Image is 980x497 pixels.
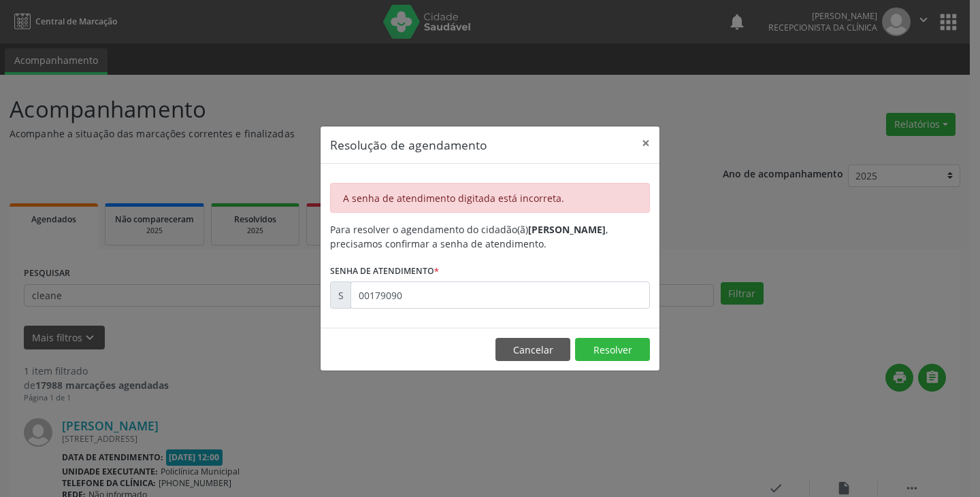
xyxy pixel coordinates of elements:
[575,338,650,361] button: Resolver
[528,223,606,236] b: [PERSON_NAME]
[330,281,351,309] div: S
[330,260,439,281] label: Senha de atendimento
[632,126,659,160] button: Close
[330,222,650,251] div: Para resolver o agendamento do cidadão(ã) , precisamos confirmar a senha de atendimento.
[495,338,570,361] button: Cancelar
[330,183,650,213] div: A senha de atendimento digitada está incorreta.
[330,136,487,154] h5: Resolução de agendamento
